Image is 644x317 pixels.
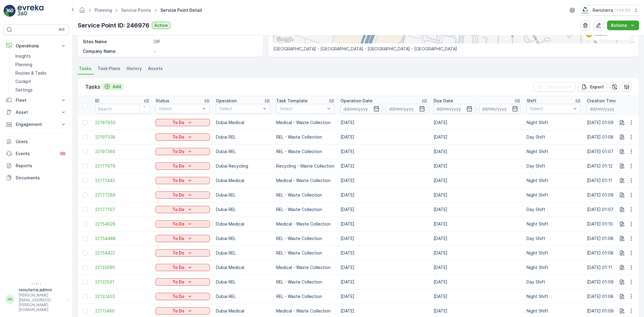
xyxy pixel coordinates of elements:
[476,105,478,112] p: -
[527,134,581,140] p: Day Shift
[95,149,149,155] a: 22197360
[16,175,66,181] p: Documents
[155,191,210,199] button: To Do
[95,207,149,213] a: 22177107
[95,178,149,184] a: 22177442
[85,83,101,91] p: Tasks
[338,217,431,231] td: [DATE]
[338,173,431,188] td: [DATE]
[95,134,149,140] a: 22197538
[4,136,69,148] a: Users
[431,275,524,289] td: [DATE]
[172,178,184,184] p: To Do
[95,98,99,104] p: ID
[431,130,524,144] td: [DATE]
[431,260,524,275] td: [DATE]
[216,207,270,213] p: Dubai REL
[593,7,613,13] p: Renuterra
[155,206,210,213] button: To Do
[276,120,335,126] p: Medical - Waste Collection
[83,222,88,226] div: Toggle Row Selected
[172,264,184,271] p: To Do
[276,264,335,271] p: Medical - Waste Collection
[16,109,57,115] p: Asset
[59,27,65,32] p: ⌘B
[83,280,88,284] div: Toggle Row Selected
[527,149,581,155] p: Night Shift
[4,106,69,118] button: Asset
[276,293,335,299] p: REL - Waste Collection
[95,308,149,314] span: 22113480
[338,246,431,260] td: [DATE]
[155,98,169,104] p: Status
[121,8,151,13] a: Service Points
[276,250,335,256] p: REL - Waste Collection
[155,235,210,242] button: To Do
[273,46,634,52] p: [GEOGRAPHIC_DATA] - [GEOGRAPHIC_DATA] - [GEOGRAPHIC_DATA] - [GEOGRAPHIC_DATA]
[431,217,524,231] td: [DATE]
[172,120,184,126] p: To Do
[581,5,639,16] button: Renuterra(+04:00)
[95,293,149,299] span: 22132453
[527,250,581,256] p: Night Shift
[19,287,64,293] p: renuterra.admin
[16,163,66,169] p: Reports
[527,163,581,169] p: Day Shift
[607,21,639,30] button: Actions
[338,289,431,304] td: [DATE]
[527,235,581,242] p: Day Shift
[159,106,200,112] p: Select
[4,118,69,130] button: Engagement
[280,106,325,112] p: Select
[95,264,149,271] a: 22132690
[127,66,142,72] span: History
[4,282,69,286] span: v 1.51.1
[276,235,335,242] p: REL - Waste Collection
[155,148,210,155] button: To Do
[83,48,151,54] p: Company Name
[4,94,69,106] button: Fleet
[527,120,581,126] p: Night Shift
[15,87,33,93] p: Settings
[611,22,627,28] p: Actions
[338,144,431,159] td: [DATE]
[155,278,210,286] button: To Do
[172,134,184,140] p: To Do
[98,66,120,72] span: Task Plans
[527,221,581,227] p: Night Shift
[5,295,15,304] div: RR
[216,264,270,271] p: Dubai Medical
[276,149,335,155] p: REL - Waste Collection
[172,192,184,198] p: To Do
[431,188,524,202] td: [DATE]
[276,134,335,140] p: REL - Waste Collection
[13,69,69,77] a: Routes & Tasks
[431,144,524,159] td: [DATE]
[16,121,57,127] p: Engagement
[216,178,270,184] p: Dubai Medical
[338,275,431,289] td: [DATE]
[172,207,184,213] p: To Do
[216,250,270,256] p: Dubai REL
[216,235,270,242] p: Dubai REL
[155,177,210,184] button: To Do
[338,260,431,275] td: [DATE]
[338,231,431,246] td: [DATE]
[172,149,184,155] p: To Do
[216,192,270,198] p: Dubai REL
[13,86,69,94] a: Settings
[16,97,57,103] p: Fleet
[154,22,168,28] p: Active
[527,207,581,213] p: Day Shift
[83,236,88,241] div: Toggle Row Selected
[83,149,88,154] div: Toggle Row Selected
[386,104,428,114] input: dd/mm/yyyy
[216,120,270,126] p: Dubai Medical
[590,84,604,90] p: Export
[16,151,56,157] p: Events
[615,8,631,13] p: ( +04:00 )
[154,48,257,54] p: -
